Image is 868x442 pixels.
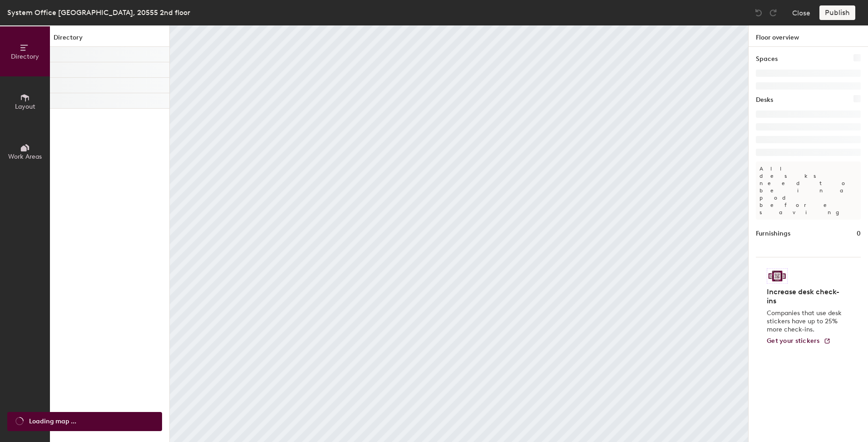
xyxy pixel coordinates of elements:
h1: Floor overview [749,25,868,47]
button: Close [792,5,810,20]
span: Work Areas [8,153,42,161]
h4: Increase desk check-ins [767,287,844,306]
div: System Office [GEOGRAPHIC_DATA], 20555 2nd floor [7,7,190,18]
h1: Furnishings [756,229,790,239]
h1: 0 [857,229,861,239]
h1: Directory [50,33,169,47]
img: Sticker logo [767,268,788,284]
span: Loading map ... [29,417,76,427]
p: All desks need to be in a pod before saving [756,161,861,220]
span: Layout [15,103,35,110]
a: Get your stickers [767,337,831,345]
canvas: Map [170,25,748,442]
img: Redo [769,8,778,17]
span: Directory [11,53,39,60]
span: Get your stickers [767,337,820,345]
img: Undo [754,8,763,17]
p: Companies that use desk stickers have up to 25% more check-ins. [767,309,844,334]
h1: Desks [756,95,773,105]
h1: Spaces [756,54,778,64]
